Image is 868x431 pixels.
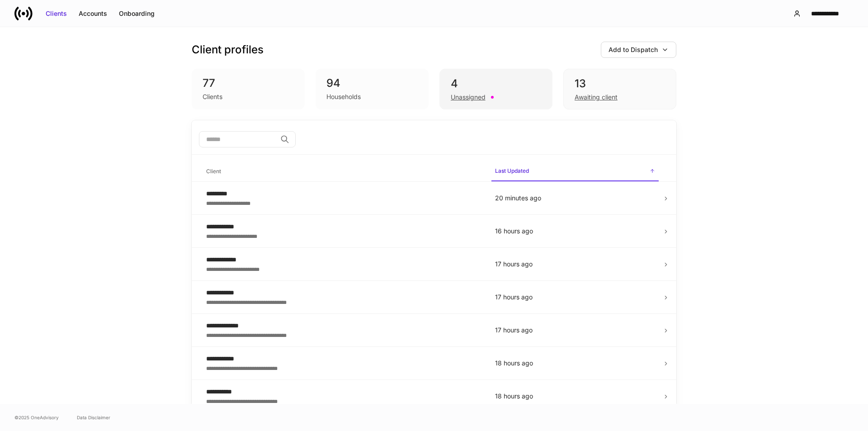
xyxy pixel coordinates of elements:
[203,162,484,181] span: Client
[495,359,655,368] p: 18 hours ago
[326,76,418,90] div: 94
[495,227,655,236] p: 16 hours ago
[113,6,160,21] button: Onboarding
[491,162,659,181] span: Last Updated
[46,9,67,18] div: Clients
[495,260,655,269] p: 17 hours ago
[451,76,541,91] div: 4
[495,293,655,302] p: 17 hours ago
[495,326,655,335] p: 17 hours ago
[79,9,107,18] div: Accounts
[601,42,676,58] button: Add to Dispatch
[451,93,486,102] div: Unassigned
[119,9,155,18] div: Onboarding
[40,6,73,21] button: Clients
[326,92,361,101] div: Households
[77,414,110,421] a: Data Disclaimer
[14,414,59,421] span: © 2025 OneAdvisory
[575,93,618,102] div: Awaiting client
[563,69,676,109] div: 13Awaiting client
[575,76,665,91] div: 13
[439,69,552,109] div: 4Unassigned
[73,6,113,21] button: Accounts
[203,76,294,90] div: 77
[206,167,221,175] h6: Client
[495,392,655,401] p: 18 hours ago
[609,45,658,54] div: Add to Dispatch
[495,194,655,203] p: 20 minutes ago
[495,166,529,175] h6: Last Updated
[192,43,264,57] h3: Client profiles
[203,92,222,101] div: Clients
